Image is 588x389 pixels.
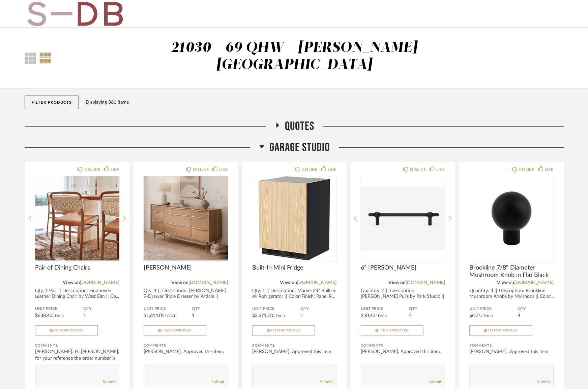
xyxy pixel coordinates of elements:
div: 21030 - 69 QHW - [PERSON_NAME][GEOGRAPHIC_DATA] [171,41,417,72]
img: undefined [361,176,445,260]
div: DISLIKE [84,166,100,173]
span: QTY [300,306,336,312]
img: undefined [252,176,336,260]
span: View on [388,280,406,285]
img: b32ebaae-4786-4be9-8124-206f41a110d9.jpg [25,0,125,27]
a: [DOMAIN_NAME] [406,280,445,285]
span: Brookline 7/8" Diameter Mushroom Knob in Flat Black [469,264,554,279]
span: QTY [409,306,445,312]
div: Quantity: 4 || Description: [PERSON_NAME] Pulls by Park Studio || Color/Finish: Black || Pric... [361,288,445,305]
div: [PERSON_NAME]: Hi [PERSON_NAME], for your reference the order number is 351412... [35,348,119,368]
img: undefined [35,176,119,260]
a: Submit [537,379,550,385]
span: $6.71 [469,313,481,318]
span: Unit Price [252,306,300,312]
a: [DOMAIN_NAME] [188,280,228,285]
div: Comments: [144,342,228,349]
div: Comments: [35,342,119,349]
span: Item Approved [271,329,300,332]
span: $50.40 [361,313,375,318]
div: [PERSON_NAME]: Approved this item. [144,348,228,355]
span: View on [280,280,297,285]
a: [DOMAIN_NAME] [514,280,554,285]
div: DISLIKE [301,166,317,173]
span: $2,279.00 [252,313,273,318]
span: View on [171,280,188,285]
button: Item Approved [35,325,98,335]
span: Unit Price [361,306,409,312]
div: [PERSON_NAME]: Approved this item. [252,348,336,355]
span: Unit Price [144,306,192,312]
a: Submit [103,379,116,385]
div: LIKE [545,166,554,173]
span: Item Approved [54,329,83,332]
div: Comments: [469,342,554,349]
span: View on [63,280,80,285]
span: Item Approved [488,329,518,332]
div: LIKE [111,166,119,173]
a: Submit [429,379,441,385]
div: LIKE [219,166,228,173]
span: 1 [83,313,86,318]
span: QTY [518,306,554,312]
span: 6" [PERSON_NAME] [361,264,445,272]
div: Quantity: 4 || Description: Brookline Mushroom Knobs by MyKnobs || Color... [469,288,554,299]
span: 1 [300,313,303,318]
span: View on [497,280,514,285]
a: Submit [211,379,224,385]
button: Item Approved [361,325,423,335]
span: Unit Price [469,306,518,312]
span: / Each [273,314,285,318]
button: Filter Products [25,96,79,109]
span: Built-In Mini Fridge [252,264,336,272]
a: Submit [320,379,333,385]
span: Pair of Dining Chairs [35,264,119,272]
div: LIKE [328,166,336,173]
span: / Each [52,314,64,318]
div: Qty: 1 || Description: [PERSON_NAME] 9-Drawer Triple Dresser by Article || Color/Finish:... [144,288,228,305]
span: [PERSON_NAME] [144,264,228,272]
span: Item Approved [380,329,409,332]
span: / Each [375,314,387,318]
span: Garage Studio [269,140,330,155]
div: DISLIKE [519,166,534,173]
div: Qty. 1 || Description: Marvel 24" Built-In All Refrigerator || Color/Finish: Panel R... [252,288,336,299]
span: $638.40 [35,313,52,318]
a: [DOMAIN_NAME] [80,280,119,285]
span: $1,614.05 [144,313,165,318]
span: / Each [481,314,493,318]
div: Comments: [252,342,336,349]
button: Item Approved [144,325,206,335]
img: undefined [469,176,554,260]
span: 1 [192,313,195,318]
span: QTY [83,306,119,312]
a: [DOMAIN_NAME] [297,280,336,285]
div: DISLIKE [410,166,426,173]
button: Item Approved [469,325,532,335]
span: 4 [518,313,520,318]
span: Quotes [285,119,314,134]
button: Item Approved [252,325,315,335]
span: / Each [165,314,177,318]
div: Qty. 1 Pair || Description: Eindhoven Leather Dining Chair by West Elm || Co... [35,288,119,299]
span: Item Approved [163,329,192,332]
span: QTY [192,306,228,312]
div: Displaying 361 items [86,99,561,106]
img: undefined [144,176,228,260]
div: [PERSON_NAME]: Approved this item. [469,348,554,355]
div: Comments: [361,342,445,349]
div: DISLIKE [193,166,209,173]
div: LIKE [436,166,445,173]
span: Unit Price [35,306,83,312]
span: 4 [409,313,412,318]
div: [PERSON_NAME]: Approved this item. [361,348,445,355]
